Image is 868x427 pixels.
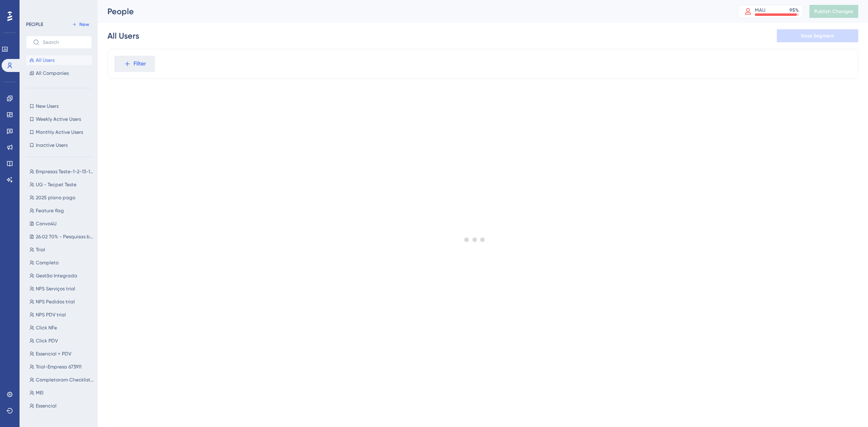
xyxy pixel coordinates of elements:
span: Monthly Active Users [36,129,83,135]
div: PEOPLE [26,21,43,28]
button: Monthly Active Users [26,127,92,137]
span: UG - Tecpet Teste [36,181,77,188]
span: NPS Pedidos trial [36,298,75,305]
span: Click PDV [36,338,58,344]
span: Completo [36,259,59,266]
span: Trial [36,246,45,253]
button: Click PDV [26,336,97,346]
div: People [107,6,717,17]
span: Save Segment [801,33,834,39]
span: Weekly Active Users [36,116,81,122]
span: Convo4U [36,220,57,227]
button: Convo4U [26,219,97,229]
span: 2025 plano pago [36,194,75,201]
span: 26.02 70% - Pesquisas base EPP [36,233,94,240]
button: Save Segment [777,29,858,42]
span: Completaram Checklist Inicial [36,377,94,383]
button: NPS Pedidos trial [26,297,97,307]
span: Publish Changes [814,8,853,15]
div: All Users [107,30,139,41]
button: Trial [26,245,97,255]
span: All Companies [36,70,69,76]
span: Essencial + PDV [36,351,71,357]
button: Gestão Integrada [26,271,97,281]
button: Completo [26,258,97,268]
span: Empresas Teste-1-2-13-1214-12131215 [36,168,94,175]
span: NPS Serviços trial [36,285,75,292]
span: Gestão Integrada [36,272,77,279]
button: Publish Changes [809,5,858,18]
span: MEI [36,390,44,396]
span: Trial-Empresa 673911 [36,364,81,370]
span: Essencial [36,403,57,409]
span: Feature flag [36,207,64,214]
button: Trial-Empresa 673911 [26,362,97,372]
button: UG - Tecpet Teste [26,180,97,190]
span: Click NFe [36,325,57,331]
button: Essencial + PDV [26,349,97,359]
button: Completaram Checklist Inicial [26,375,97,385]
button: All Companies [26,68,92,78]
button: Feature flag [26,206,97,216]
button: 2025 plano pago [26,193,97,203]
button: Click NFe [26,323,97,333]
button: Weekly Active Users [26,114,92,124]
button: Essencial [26,401,97,411]
input: Search [43,39,85,45]
button: MEI [26,388,97,398]
div: MAU [755,7,765,13]
button: New [69,20,92,29]
span: NPS PDV trial [36,312,66,318]
span: Inactive Users [36,142,68,148]
button: NPS Serviços trial [26,284,97,294]
span: New Users [36,103,59,109]
button: New Users [26,101,92,111]
button: 26.02 70% - Pesquisas base EPP [26,232,97,242]
button: Empresas Teste-1-2-13-1214-12131215 [26,167,97,176]
span: All Users [36,57,55,63]
button: Inactive Users [26,140,92,150]
button: NPS PDV trial [26,310,97,320]
div: 95 % [789,7,799,13]
span: New [79,21,89,28]
button: All Users [26,55,92,65]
